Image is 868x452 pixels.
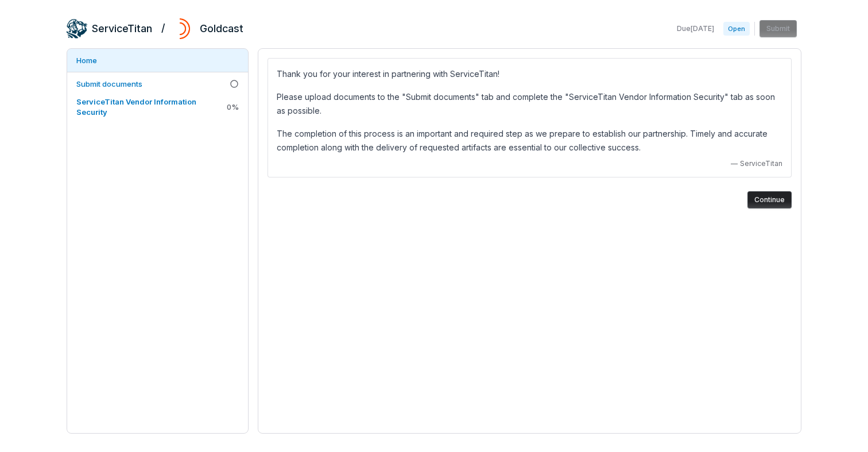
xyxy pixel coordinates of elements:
[67,95,248,118] a: ServiceTitan Vendor Information Security0%
[277,90,782,118] p: Please upload documents to the "Submit documents" tab and complete the "ServiceTitan Vendor Infor...
[200,21,243,36] h2: Goldcast
[92,21,152,36] h2: ServiceTitan
[76,97,196,117] span: ServiceTitan Vendor Information Security
[67,72,248,95] a: Submit documents
[740,159,782,168] span: ServiceTitan
[67,49,248,72] a: Home
[277,127,782,154] p: The completion of this process is an important and required step as we prepare to establish our p...
[677,24,714,33] span: Due [DATE]
[747,191,792,208] button: Continue
[227,102,239,112] span: 0 %
[277,67,782,81] p: Thank you for your interest in partnering with ServiceTitan!
[76,79,142,88] span: Submit documents
[161,18,165,36] h2: /
[731,159,738,168] span: —
[723,22,750,36] span: Open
